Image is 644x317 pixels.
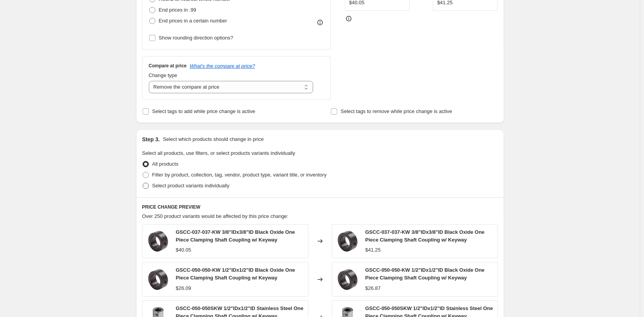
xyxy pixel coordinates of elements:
[365,246,381,254] div: $41.25
[149,63,187,69] h3: Compare at price
[152,172,327,178] span: Filter by product, collection, tag, vendor, product type, variant title, or inventory
[149,72,177,78] span: Change type
[159,35,233,41] span: Show rounding direction options?
[365,284,381,292] div: $26.87
[142,150,295,156] span: Select all products, use filters, or select products variants individually
[176,229,295,243] span: GSCC-037-037-KW 3/8"IDx3/8"ID Black Oxide One Piece Clamping Shaft Coupling w/ Keyway
[176,246,191,254] div: $40.05
[142,204,498,210] h6: PRICE CHANGE PREVIEW
[163,135,263,143] p: Select which products should change in price
[159,18,227,24] span: End prices in a certain number
[176,267,295,281] span: GSCC-050-050-KW 1/2"IDx1/2"ID Black Oxide One Piece Clamping Shaft Coupling w/ Keyway
[176,284,191,292] div: $26.09
[190,63,255,69] button: What's the compare at price?
[365,267,485,281] span: GSCC-050-050-KW 1/2"IDx1/2"ID Black Oxide One Piece Clamping Shaft Coupling w/ Keyway
[152,108,255,114] span: Select tags to add while price change is active
[159,7,196,13] span: End prices in .99
[146,230,170,253] img: gsc-b_35ad1eec-ddf4-47a2-b851-4f9de3e51c13_80x.jpg
[152,183,229,188] span: Select product variants individually
[336,230,359,253] img: gsc-b_35ad1eec-ddf4-47a2-b851-4f9de3e51c13_80x.jpg
[341,108,452,114] span: Select tags to remove while price change is active
[142,213,289,219] span: Over 250 product variants would be affected by this price change:
[336,268,359,291] img: gsc-b_ca888ce0-71cc-40ef-852b-99fa58fc35ac_80x.jpg
[146,268,170,291] img: gsc-b_ca888ce0-71cc-40ef-852b-99fa58fc35ac_80x.jpg
[142,135,160,143] h2: Step 3.
[365,229,485,243] span: GSCC-037-037-KW 3/8"IDx3/8"ID Black Oxide One Piece Clamping Shaft Coupling w/ Keyway
[152,161,179,167] span: All products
